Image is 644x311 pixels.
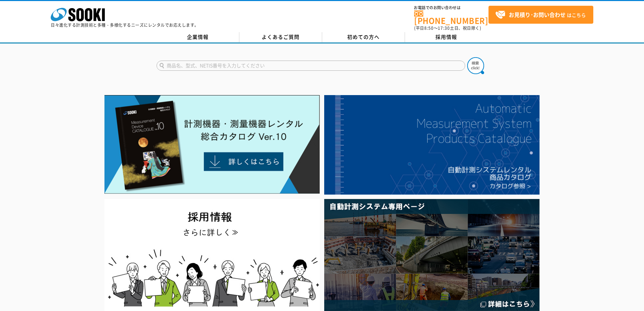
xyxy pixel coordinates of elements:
[414,25,481,31] span: (平日 ～ 土日、祝日除く)
[157,32,239,42] a: 企業情報
[239,32,322,42] a: よくあるご質問
[509,10,566,19] strong: お見積り･お問い合わせ
[467,57,484,74] img: btn_search.png
[495,10,586,20] span: はこちら
[104,199,320,311] img: SOOKI recruit
[405,32,488,42] a: 採用情報
[414,6,488,10] span: お電話でのお問い合わせは
[104,95,320,194] img: Catalog Ver10
[324,95,540,195] img: 自動計測システムカタログ
[51,23,199,27] p: 日々進化する計測技術と多種・多様化するニーズにレンタルでお応えします。
[324,199,540,311] img: 自動計測システム専用ページ
[424,25,434,31] span: 8:50
[157,61,465,71] input: 商品名、型式、NETIS番号を入力してください
[322,32,405,42] a: 初めての方へ
[438,25,450,31] span: 17:30
[347,33,380,41] span: 初めての方へ
[414,10,488,24] a: [PHONE_NUMBER]
[488,6,593,24] a: お見積り･お問い合わせはこちら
